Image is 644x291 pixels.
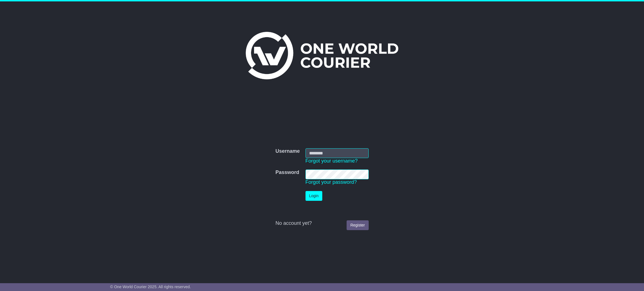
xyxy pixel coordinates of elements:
[306,158,358,164] a: Forgot your username?
[275,148,300,154] label: Username
[306,191,322,201] button: Login
[347,220,368,230] a: Register
[110,285,191,289] span: © One World Courier 2025. All rights reserved.
[275,220,368,226] div: No account yet?
[275,170,299,176] label: Password
[306,179,357,185] a: Forgot your password?
[246,32,398,79] img: One World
